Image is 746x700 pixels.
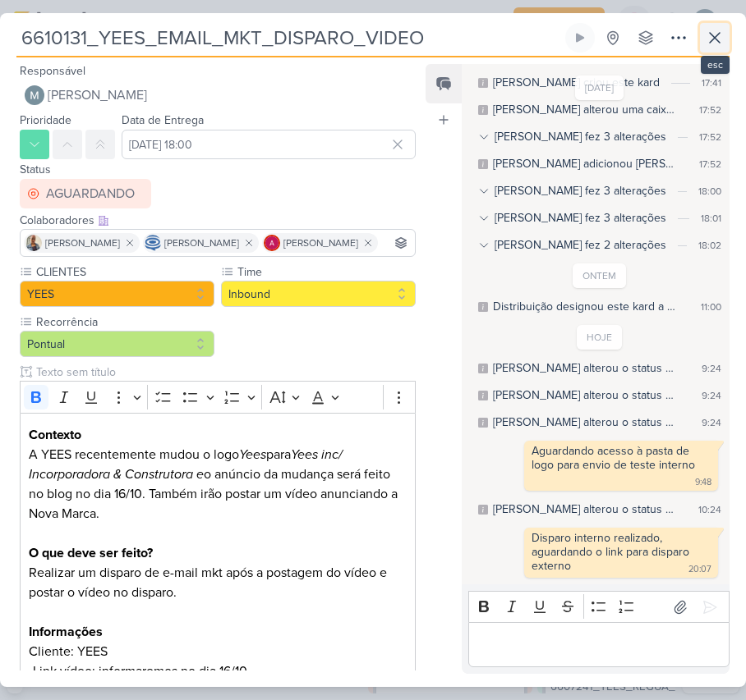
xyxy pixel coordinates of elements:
[29,624,103,640] strong: Informações
[699,130,721,144] div: 17:52
[239,446,266,463] i: Yees
[20,381,416,413] div: Editor toolbar
[702,361,721,376] div: 9:24
[122,113,204,127] label: Data de Entrega
[16,23,562,53] input: Kard Sem Título
[468,591,730,623] div: Editor toolbar
[493,74,660,91] div: Isabella criou este kard
[29,563,407,602] p: Realizar um disparo de e-mail mkt após a postagem do vídeo e postar o vídeo no disparo.
[493,155,676,172] div: Isabella adicionou Caroline como colaborador(a)
[532,444,695,472] div: Aguardando acesso à pasta de logo para envio de teste interno
[48,85,147,105] span: [PERSON_NAME]
[29,545,153,561] strong: O que deve ser feito?
[468,622,730,667] div: Editor editing area: main
[493,101,676,118] div: Isabella alterou uma caixa de texto
[164,236,239,250] span: [PERSON_NAME]
[20,331,214,357] button: Pontual
[701,211,721,226] div: 18:01
[478,78,488,88] div: Este log é visível à todos no kard
[495,209,666,226] div: [PERSON_NAME] fez 3 alterações
[25,235,42,251] img: Iara Santos
[702,388,721,403] div: 9:24
[20,113,71,127] label: Prioridade
[493,298,678,315] div: Distribuição designou este kard a Mariana
[29,661,407,681] p: -Link vídeo: informaremos no dia 16/10
[702,75,721,90] div: 17:41
[20,179,151,208] button: AGUARDANDO
[493,387,679,404] div: Mariana alterou o status para "A Fazer"
[688,563,711,576] div: 20:07
[20,64,85,78] label: Responsável
[478,302,488,312] div: Este log é visível à todos no kard
[493,501,675,518] div: Mariana alterou o status para "AGUARDANDO"
[236,263,416,281] label: Time
[29,427,81,443] strong: Contexto
[698,502,721,517] div: 10:24
[29,446,343,483] i: Yees inc/ Incorporadora & Construtora e
[493,414,679,431] div: Mariana alterou o status para "EM ANDAMENTO"
[145,235,161,251] img: Caroline Traven De Andrade
[29,445,407,524] p: A YEES recentemente mudou o logo para o anúncio da mudança será feito no blog no dia 16/10. També...
[33,364,416,381] input: Texto sem título
[20,80,416,110] button: [PERSON_NAME]
[701,300,721,314] div: 11:00
[532,531,693,573] div: Disparo interno realizado, aguardando o link para disparo externo
[702,415,721,430] div: 9:24
[478,391,488,400] div: Este log é visível à todos no kard
[35,263,214,281] label: CLIENTES
[478,364,488,373] div: Este log é visível à todos no kard
[699,103,721,117] div: 17:52
[478,418,488,428] div: Este log é visível à todos no kard
[495,128,666,145] div: [PERSON_NAME] fez 3 alterações
[495,236,666,254] div: [PERSON_NAME] fez 2 alterações
[264,235,280,251] img: Alessandra Gomes
[122,130,416,159] input: Select a date
[698,238,721,253] div: 18:02
[29,642,407,661] p: Cliente: YEES
[25,85,44,105] img: Mariana Amorim
[573,31,587,44] div: Ligar relógio
[221,281,416,307] button: Inbound
[698,184,721,199] div: 18:00
[20,281,214,307] button: YEES
[283,236,358,250] span: [PERSON_NAME]
[699,157,721,172] div: 17:52
[695,476,711,489] div: 9:48
[46,184,135,204] div: AGUARDANDO
[493,359,679,377] div: Mariana alterou o status para "EM ANDAMENTO"
[478,505,488,515] div: Este log é visível à todos no kard
[478,159,488,169] div: Este log é visível à todos no kard
[478,105,488,115] div: Este log é visível à todos no kard
[35,313,214,331] label: Recorrência
[20,212,416,229] div: Colaboradores
[45,236,120,250] span: [PERSON_NAME]
[701,56,730,74] div: esc
[20,162,51,176] label: Status
[495,182,666,199] div: [PERSON_NAME] fez 3 alterações
[381,233,412,253] input: Buscar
